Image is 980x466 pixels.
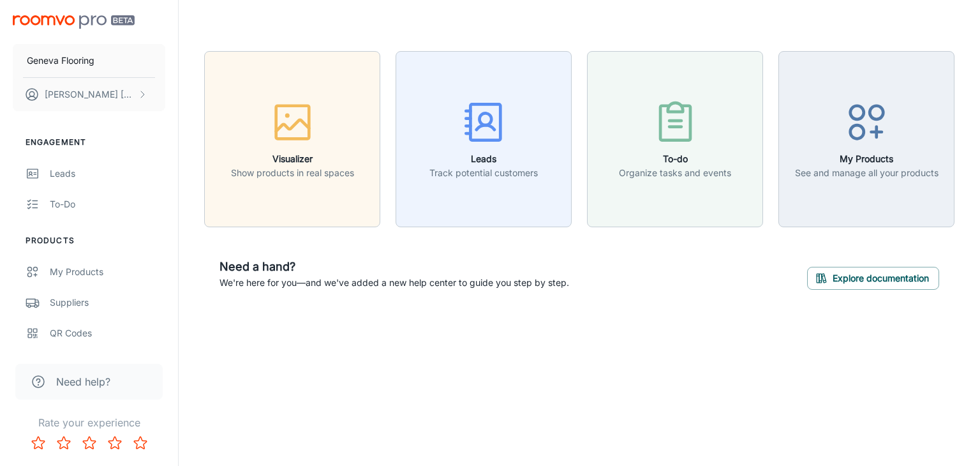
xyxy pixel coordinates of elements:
[795,152,939,166] h6: My Products
[807,267,939,290] button: Explore documentation
[27,54,94,68] p: Geneva Flooring
[13,44,165,77] button: Geneva Flooring
[45,87,135,101] p: [PERSON_NAME] [PERSON_NAME]
[50,167,165,181] div: Leads
[219,258,569,276] h6: Need a hand?
[587,51,763,227] button: To-doOrganize tasks and events
[231,152,354,166] h6: Visualizer
[795,166,939,180] p: See and manage all your products
[396,132,572,144] a: LeadsTrack potential customers
[429,152,538,166] h6: Leads
[13,15,135,29] img: Roomvo PRO Beta
[50,265,165,279] div: My Products
[50,197,165,211] div: To-do
[396,51,572,227] button: LeadsTrack potential customers
[778,132,954,144] a: My ProductsSee and manage all your products
[429,166,538,180] p: Track potential customers
[13,78,165,111] button: [PERSON_NAME] [PERSON_NAME]
[619,152,731,166] h6: To-do
[204,51,380,227] button: VisualizerShow products in real spaces
[50,326,165,340] div: QR Codes
[807,271,939,283] a: Explore documentation
[219,276,569,290] p: We're here for you—and we've added a new help center to guide you step by step.
[619,166,731,180] p: Organize tasks and events
[50,296,165,310] div: Suppliers
[778,51,954,227] button: My ProductsSee and manage all your products
[231,166,354,180] p: Show products in real spaces
[587,132,763,144] a: To-doOrganize tasks and events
